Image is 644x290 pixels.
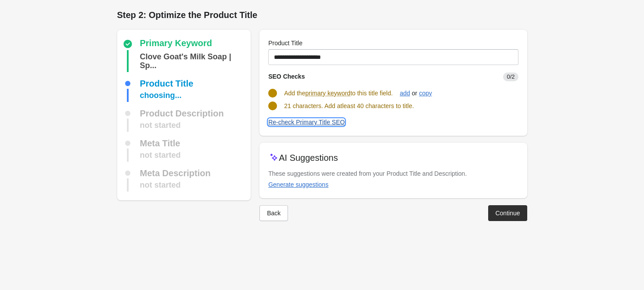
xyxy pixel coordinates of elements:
button: Generate suggestions [265,177,332,192]
span: or [410,89,419,98]
div: Meta Title [140,139,180,148]
span: Add the to this title field. [284,90,392,97]
div: not started [140,178,181,192]
label: Product Title [268,39,302,47]
span: SEO Checks [268,73,305,80]
div: Product Description [140,109,224,118]
span: These suggestions were created from your Product Title and Description. [268,170,467,177]
div: Primary Keyword [140,39,212,49]
button: Continue [488,205,527,221]
button: Re-check Primary Title SEO [265,114,348,130]
div: not started [140,119,181,132]
div: Back [267,210,281,217]
div: Re-check Primary Title SEO [268,119,345,126]
div: add [400,90,410,97]
span: 0/2 [503,72,518,81]
div: not started [140,149,181,162]
div: Clove Goat's Milk Soap | Spicy Clove Myrtle | Whitsunday Myrtle [140,50,248,72]
p: AI Suggestions [279,152,338,164]
h1: Step 2: Optimize the Product Title [117,9,527,21]
div: choosing... [140,89,182,102]
div: Product Title [140,79,194,88]
button: Back [259,205,288,221]
div: Continue [495,210,520,217]
button: copy [415,85,435,101]
div: Meta Description [140,169,211,178]
span: primary keyword [305,89,350,98]
div: Generate suggestions [268,181,328,188]
span: 21 characters. Add atleast 40 characters to title. [284,102,414,109]
div: copy [419,90,432,97]
button: add [396,85,414,101]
